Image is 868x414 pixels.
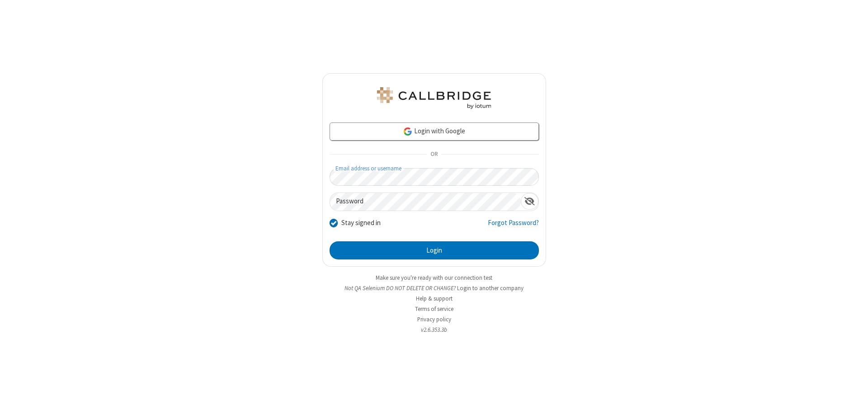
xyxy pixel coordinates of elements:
a: Help & support [416,295,453,302]
a: Privacy policy [417,315,451,323]
a: Forgot Password? [488,218,539,235]
img: google-icon.png [403,127,413,136]
a: Terms of service [415,305,453,313]
button: Login [330,241,539,259]
button: Login to another company [457,284,524,292]
iframe: Chat [845,390,861,408]
span: OR [427,148,441,161]
li: v2.6.353.3b [322,325,546,334]
input: Password [330,193,521,211]
input: Email address or username [330,168,539,186]
div: Show password [521,193,538,210]
label: Stay signed in [341,218,381,228]
li: Not QA Selenium DO NOT DELETE OR CHANGE? [322,284,546,292]
a: Make sure you're ready with our connection test [376,274,492,282]
a: Login with Google [330,122,539,141]
img: QA Selenium DO NOT DELETE OR CHANGE [375,87,493,109]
